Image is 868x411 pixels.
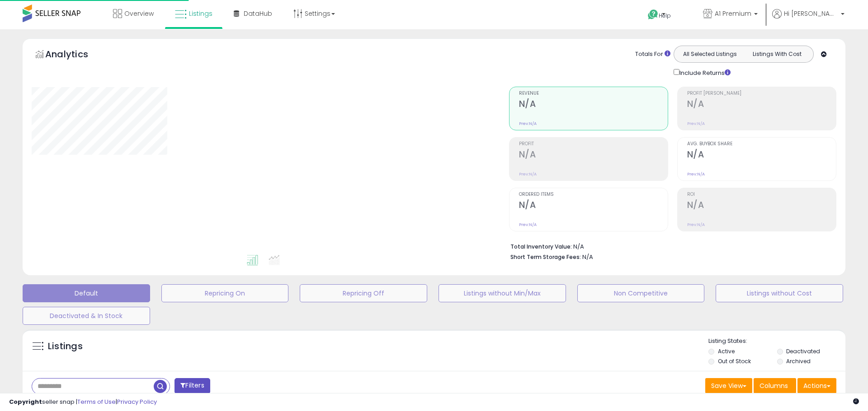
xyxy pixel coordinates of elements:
span: Overview [124,9,154,18]
button: Default [23,284,150,302]
small: Prev: N/A [687,121,705,126]
h2: N/A [519,200,668,212]
div: Include Returns [667,67,741,78]
button: Listings without Cost [716,284,843,302]
h2: N/A [687,99,836,111]
span: Revenue [519,91,668,96]
b: Total Inventory Value: [510,243,572,250]
b: Short Term Storage Fees: [510,253,581,261]
span: Profit [519,142,668,147]
a: Hi [PERSON_NAME] [772,9,844,29]
span: Avg. Buybox Share [687,142,836,147]
button: Deactivated & In Stock [23,307,150,325]
small: Prev: N/A [687,171,705,177]
span: Profit [PERSON_NAME] [687,91,836,96]
button: Non Competitive [577,284,705,302]
button: Listings without Min/Max [439,284,566,302]
span: Ordered Items [519,192,668,197]
small: Prev: N/A [519,171,537,177]
span: Hi [PERSON_NAME] [784,9,838,18]
strong: Copyright [9,397,42,406]
h2: N/A [519,149,668,162]
button: Repricing Off [300,284,427,302]
span: N/A [582,253,593,261]
span: DataHub [244,9,272,18]
small: Prev: N/A [519,121,537,126]
button: Repricing On [161,284,289,302]
small: Prev: N/A [687,222,705,227]
div: seller snap | | [9,398,157,406]
span: A1 Premium [715,9,751,18]
small: Prev: N/A [519,222,537,227]
span: Help [659,12,671,19]
button: All Selected Listings [676,48,744,60]
h2: N/A [519,99,668,111]
h2: N/A [687,200,836,212]
span: Listings [189,9,212,18]
button: Listings With Cost [743,48,811,60]
i: Get Help [647,9,659,20]
div: Totals For [635,50,670,59]
span: ROI [687,192,836,197]
h5: Analytics [45,48,106,63]
li: N/A [510,240,830,251]
h2: N/A [687,149,836,162]
a: Help [641,2,689,29]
